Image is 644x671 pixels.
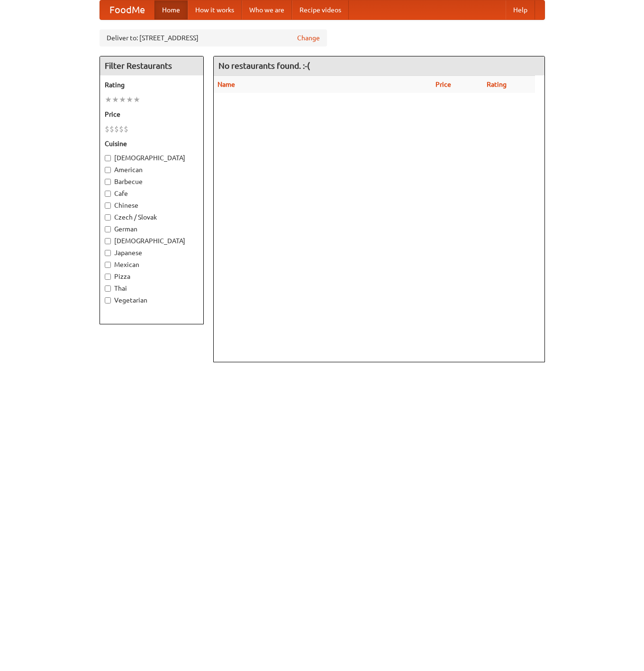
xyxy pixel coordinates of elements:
[218,61,310,70] ng-pluralize: No restaurants found. :-(
[105,191,111,197] input: Cafe
[105,153,199,163] label: [DEMOGRAPHIC_DATA]
[105,248,199,257] label: Japanese
[112,94,119,105] li: ★
[105,124,109,134] li: $
[105,226,111,232] input: German
[124,124,128,134] li: $
[100,56,203,75] h4: Filter Restaurants
[105,139,199,148] h5: Cuisine
[105,238,111,244] input: [DEMOGRAPHIC_DATA]
[506,0,535,19] a: Help
[105,262,111,268] input: Mexican
[105,297,111,303] input: Vegetarian
[119,124,124,134] li: $
[105,250,111,256] input: Japanese
[105,201,199,210] label: Chinese
[105,165,199,175] label: American
[105,212,199,222] label: Czech / Slovak
[105,110,199,119] h5: Price
[105,202,111,209] input: Chinese
[105,80,199,90] h5: Rating
[105,179,111,185] input: Barbecue
[100,0,154,19] a: FoodMe
[292,0,349,19] a: Recipe videos
[133,94,140,105] li: ★
[154,0,188,19] a: Home
[105,274,111,280] input: Pizza
[109,124,114,134] li: $
[435,81,451,88] a: Price
[188,0,242,19] a: How it works
[105,189,199,198] label: Cafe
[218,81,235,88] a: Name
[105,260,199,269] label: Mexican
[126,94,133,105] li: ★
[105,214,111,221] input: Czech / Slovak
[487,81,507,88] a: Rating
[105,177,199,186] label: Barbecue
[105,94,112,105] li: ★
[105,167,111,173] input: American
[119,94,126,105] li: ★
[105,155,111,161] input: [DEMOGRAPHIC_DATA]
[105,285,111,292] input: Thai
[100,29,327,46] div: Deliver to: [STREET_ADDRESS]
[105,272,199,281] label: Pizza
[105,224,199,234] label: German
[105,284,199,293] label: Thai
[114,124,119,134] li: $
[297,33,320,43] a: Change
[105,236,199,246] label: [DEMOGRAPHIC_DATA]
[105,295,199,305] label: Vegetarian
[242,0,292,19] a: Who we are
